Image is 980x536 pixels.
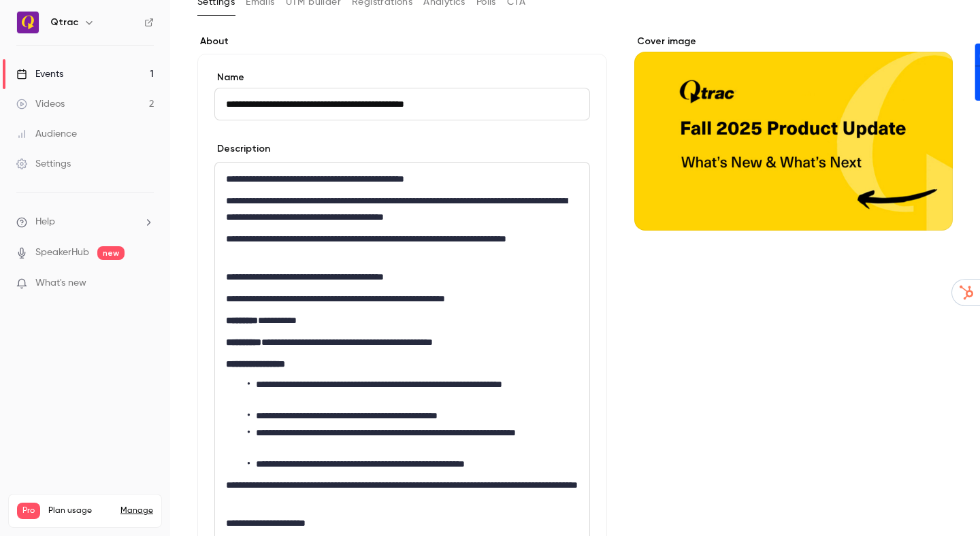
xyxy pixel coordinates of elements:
[97,246,125,260] span: new
[16,215,154,229] li: help-dropdown-opener
[634,35,953,231] section: Cover image
[214,142,270,156] label: Description
[35,246,89,260] a: SpeakerHub
[35,215,55,229] span: Help
[634,35,953,48] label: Cover image
[50,16,78,29] h6: Qtrac
[17,12,39,33] img: Qtrac
[35,276,86,290] span: What's new
[120,505,153,516] a: Manage
[16,97,65,111] div: Videos
[197,35,607,48] label: About
[16,157,71,171] div: Settings
[214,71,590,84] label: Name
[48,505,112,516] span: Plan usage
[16,127,77,141] div: Audience
[17,503,40,519] span: Pro
[16,67,63,81] div: Events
